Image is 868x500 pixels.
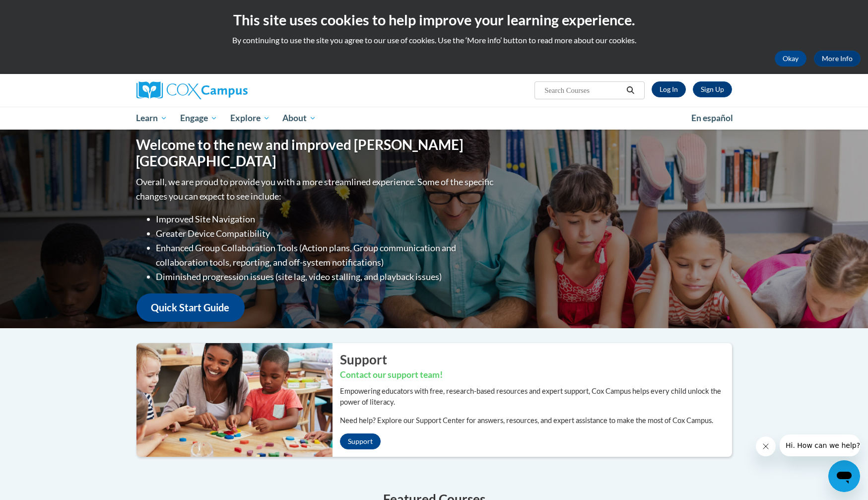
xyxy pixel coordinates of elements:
h2: Support [340,351,732,368]
button: Search [623,84,638,96]
a: Engage [174,107,224,130]
input: Search Courses [543,84,623,96]
li: Enhanced Group Collaboration Tools (Action plans, Group communication and collaboration tools, re... [156,241,496,270]
button: Okay [775,51,806,67]
a: En español [685,108,739,129]
a: Support [340,433,381,449]
span: About [282,112,316,124]
a: Explore [224,107,276,130]
span: Explore [230,112,270,124]
p: Empowering educators with free, research-based resources and expert support, Cox Campus helps eve... [340,386,732,408]
img: ... [129,343,333,456]
h2: This site uses cookies to help improve your learning experience. [7,10,861,30]
span: Engage [180,112,217,124]
li: Greater Device Compatibility [156,226,496,241]
a: Quick Start Guide [136,293,245,322]
a: About [276,107,323,130]
iframe: Message from company [780,434,860,456]
h3: Contact our support team! [340,369,732,381]
p: By continuing to use the site you agree to our use of cookies. Use the ‘More info’ button to read... [7,35,861,46]
span: En español [691,113,733,123]
p: Overall, we are proud to provide you with a more streamlined experience. Some of the specific cha... [136,175,496,204]
div: Main menu [122,107,747,130]
a: Log In [652,81,686,97]
img: Cox Campus [136,81,248,99]
p: Need help? Explore our Support Center for answers, resources, and expert assistance to make the m... [340,415,732,426]
a: Cox Campus [136,81,325,99]
span: Learn [136,112,167,124]
iframe: Button to launch messaging window [828,460,860,492]
iframe: Close message [756,436,776,456]
a: More Info [814,51,861,67]
li: Diminished progression issues (site lag, video stalling, and playback issues) [156,270,496,284]
a: Learn [130,107,174,130]
h1: Welcome to the new and improved [PERSON_NAME][GEOGRAPHIC_DATA] [136,137,496,170]
li: Improved Site Navigation [156,212,496,226]
a: Register [693,81,732,97]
